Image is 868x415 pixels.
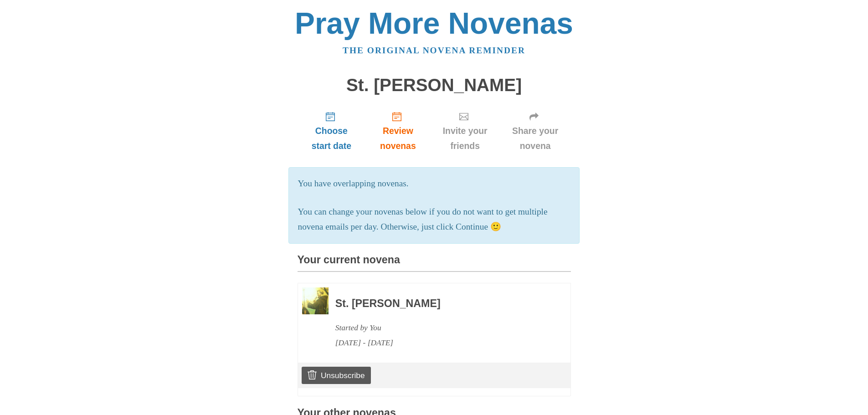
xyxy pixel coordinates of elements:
a: The original novena reminder [343,46,525,55]
span: Invite your friends [440,123,491,154]
p: You can change your novenas below if you do not want to get multiple novena emails per day. Other... [298,205,570,235]
a: Invite your friends [431,104,500,158]
span: Review novenas [375,123,421,154]
a: Choose start date [298,104,366,158]
a: Review novenas [365,104,430,158]
img: Novena image [302,287,329,314]
a: Unsubscribe [302,367,370,384]
p: You have overlapping novenas. [298,176,570,191]
span: Share your novena [509,123,562,154]
h3: St. [PERSON_NAME] [335,298,546,310]
a: Pray More Novenas [295,6,573,40]
h3: Your current novena [298,254,571,272]
div: [DATE] - [DATE] [335,335,546,350]
div: Started by You [335,320,546,335]
a: Share your novena [500,104,571,158]
h1: St. [PERSON_NAME] [298,76,571,95]
span: Choose start date [307,123,357,154]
